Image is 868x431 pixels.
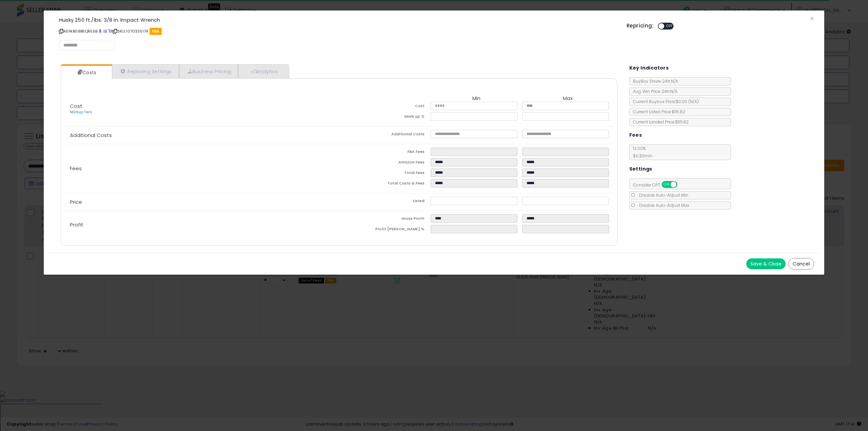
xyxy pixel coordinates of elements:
[522,96,614,102] th: Max
[339,169,431,179] td: Total Fees
[61,66,111,79] a: Costs
[676,182,687,188] span: OFF
[630,145,652,159] span: 12.00 %
[339,158,431,169] td: Amazon Fees
[112,64,179,78] a: Repricing Settings
[630,109,685,115] span: Current Listed Price: $115.82
[179,64,238,78] a: Business Pricing
[339,112,431,123] td: Mark up %
[662,182,671,188] span: ON
[431,96,522,102] th: Min
[688,99,699,104] span: ( N/A )
[664,23,675,29] span: OFF
[810,14,814,23] span: ×
[629,64,669,72] h5: Key Indicators
[339,148,431,158] td: FBA Fees
[339,102,431,112] td: Cost
[64,199,339,205] p: Price
[636,192,688,198] span: Disable Auto-Adjust Min
[339,130,431,140] td: Additional Costs
[630,89,677,94] span: Avg. Win Price 24h: N/A
[98,28,102,34] a: BuyBox page
[238,64,288,78] a: Analytics
[103,28,107,34] a: All offer listings
[59,17,616,22] h3: Husky 250 ft./lbs. 3/8 In. Impact Wrench
[636,202,689,208] span: Disable Auto-Adjust Max
[108,28,112,34] a: Your listing only
[339,225,431,235] td: Profit [PERSON_NAME] %
[630,153,652,159] span: $0.30 min
[746,258,786,269] button: Save & Close
[630,99,699,104] span: Current Buybox Price:
[64,103,339,115] p: Cost
[630,182,686,188] span: Consider CPT:
[64,222,339,228] p: Profit
[629,165,652,173] h5: Settings
[630,78,678,84] span: BuyBox Share 24h: N/A
[629,131,642,139] h5: Fees
[339,197,431,207] td: Listed
[64,133,339,138] p: Additional Costs
[70,110,92,115] a: Markup Tiers
[676,99,699,104] span: $0.00
[64,166,339,171] p: Fees
[630,119,689,125] span: Current Landed Price: $115.82
[59,26,616,37] p: ASIN: B08B5QR55B | SKU: 1070335179
[339,179,431,190] td: Total Costs & Fees
[339,214,431,225] td: Gross Profit
[627,23,654,28] h5: Repricing:
[788,258,814,270] button: Cancel
[150,28,162,35] span: FBA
